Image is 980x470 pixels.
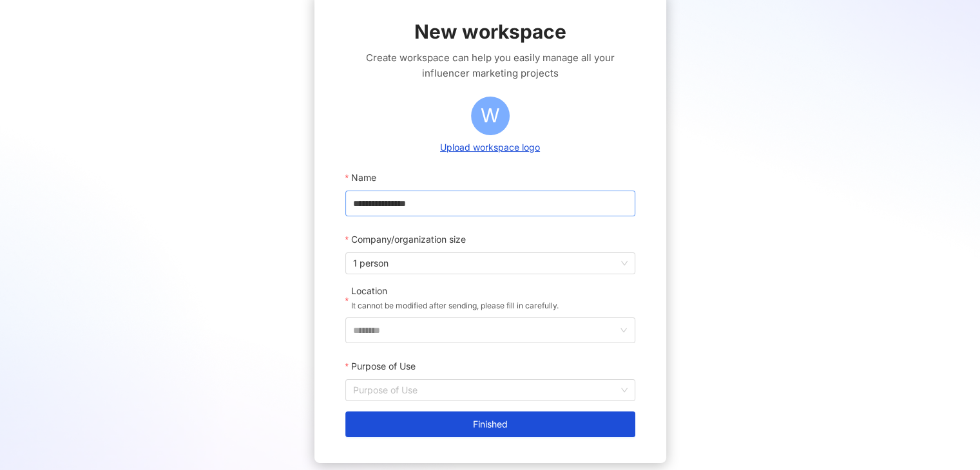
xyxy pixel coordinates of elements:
span: New workspace [414,18,566,45]
span: 1 person [353,253,628,274]
span: down [620,326,628,334]
button: Finished [345,411,635,437]
p: It cannot be modified after sending, please fill in carefully. [351,299,559,312]
label: Purpose of Use [345,353,425,379]
div: Location [351,285,559,297]
label: Name [345,165,385,191]
span: Create workspace can help you easily manage all your influencer marketing projects [345,50,635,81]
span: W [481,100,500,131]
label: Company/organization size [345,227,475,252]
input: Name [345,191,635,216]
span: Finished [473,419,508,429]
button: Upload workspace logo [436,140,544,155]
